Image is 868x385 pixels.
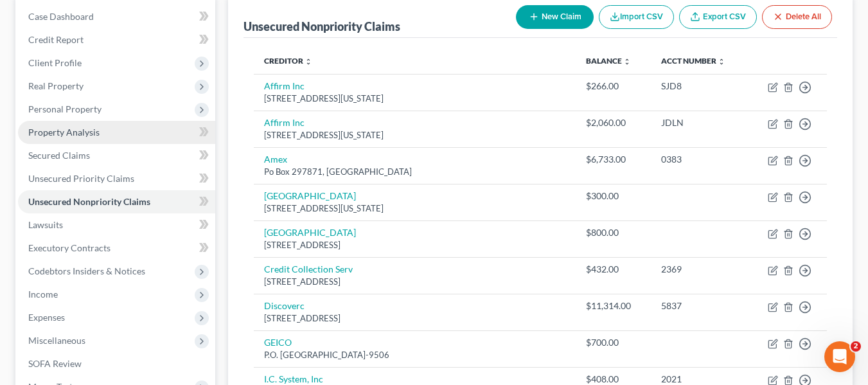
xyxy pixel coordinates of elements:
i: unfold_more [623,58,631,66]
div: $300.00 [586,190,641,202]
span: Property Analysis [28,127,100,138]
div: [STREET_ADDRESS][US_STATE] [264,93,566,105]
span: Expenses [28,312,65,323]
button: Import CSV [599,5,674,29]
div: [STREET_ADDRESS] [264,276,566,288]
a: Creditor unfold_more [264,56,312,66]
a: Property Analysis [18,121,215,144]
a: Case Dashboard [18,5,215,28]
button: New Claim [516,5,594,29]
span: Miscellaneous [28,335,85,346]
div: $2,060.00 [586,116,641,129]
span: Credit Report [28,34,84,45]
a: Acct Number unfold_more [661,56,725,66]
a: Export CSV [679,5,757,29]
div: SJD8 [661,80,738,93]
a: Secured Claims [18,144,215,167]
a: Executory Contracts [18,237,215,260]
div: $11,314.00 [586,300,641,312]
div: [STREET_ADDRESS][US_STATE] [264,202,566,215]
span: Real Property [28,80,84,91]
span: Unsecured Nonpriority Claims [28,196,150,207]
a: [GEOGRAPHIC_DATA] [264,227,356,238]
div: [STREET_ADDRESS] [264,239,566,251]
div: [STREET_ADDRESS][US_STATE] [264,129,566,141]
span: Income [28,289,58,300]
button: Delete All [762,5,832,29]
span: Executory Contracts [28,242,111,253]
a: [GEOGRAPHIC_DATA] [264,190,356,201]
a: SOFA Review [18,352,215,375]
div: $800.00 [586,226,641,239]
div: 0383 [661,153,738,166]
a: Affirm Inc [264,80,305,91]
div: Unsecured Nonpriority Claims [244,19,400,34]
a: Credit Collection Serv [264,264,353,274]
a: Lawsuits [18,213,215,237]
div: 5837 [661,300,738,312]
i: unfold_more [305,58,312,66]
span: Secured Claims [28,150,90,161]
div: [STREET_ADDRESS] [264,312,566,325]
a: Affirm Inc [264,117,305,128]
span: Case Dashboard [28,11,94,22]
a: Credit Report [18,28,215,51]
div: 2369 [661,263,738,276]
a: Discoverc [264,300,305,311]
a: I.C. System, Inc [264,373,323,384]
iframe: Intercom live chat [824,341,855,372]
div: JDLN [661,116,738,129]
div: P.O. [GEOGRAPHIC_DATA]-9506 [264,349,566,361]
a: Amex [264,154,287,165]
span: SOFA Review [28,358,82,369]
span: 2 [851,341,861,352]
span: Codebtors Insiders & Notices [28,265,145,276]
div: $432.00 [586,263,641,276]
span: Client Profile [28,57,82,68]
div: $700.00 [586,336,641,349]
span: Personal Property [28,103,102,114]
i: unfold_more [718,58,725,66]
div: $266.00 [586,80,641,93]
span: Unsecured Priority Claims [28,173,134,184]
span: Lawsuits [28,219,63,230]
a: Unsecured Priority Claims [18,167,215,190]
div: $6,733.00 [586,153,641,166]
a: GEICO [264,337,292,348]
a: Balance unfold_more [586,56,631,66]
a: Unsecured Nonpriority Claims [18,190,215,213]
div: Po Box 297871, [GEOGRAPHIC_DATA] [264,166,566,178]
